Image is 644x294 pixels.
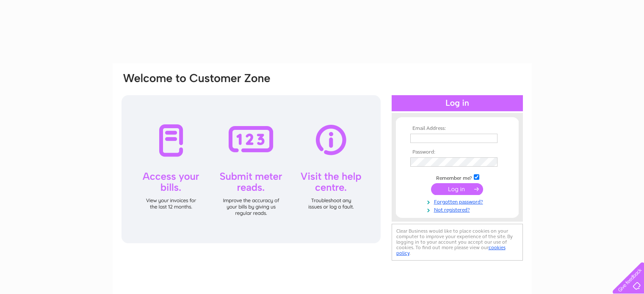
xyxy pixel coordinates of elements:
input: Submit [431,183,483,195]
a: cookies policy [396,245,506,256]
div: Clear Business would like to place cookies on your computer to improve your experience of the sit... [392,224,523,261]
td: Remember me? [408,173,506,181]
a: Not registered? [410,205,506,213]
th: Password: [408,149,506,155]
th: Email Address: [408,126,506,132]
a: Forgotten password? [410,197,506,205]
